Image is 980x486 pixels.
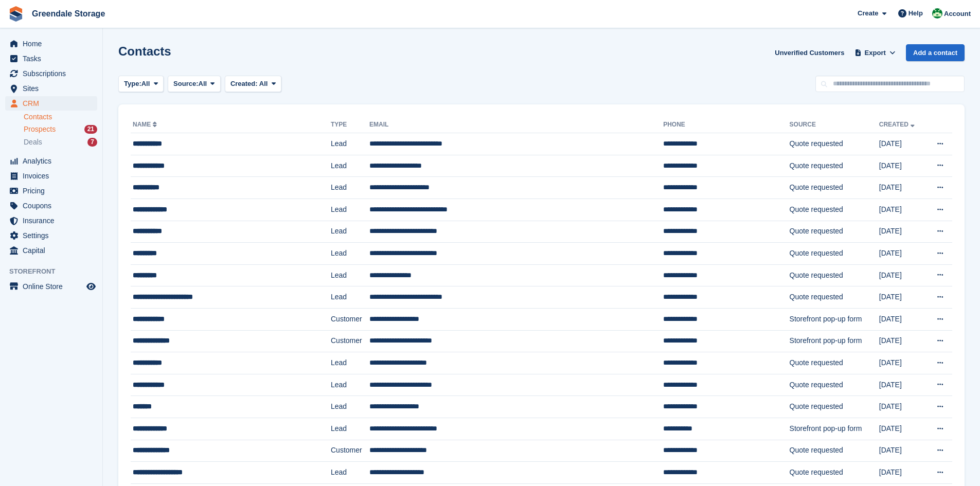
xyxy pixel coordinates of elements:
th: Source [790,117,879,133]
td: [DATE] [879,462,925,484]
td: Lead [331,418,369,440]
td: [DATE] [879,418,925,440]
a: menu [5,228,97,243]
a: Preview store [85,280,97,293]
button: Type: All [118,76,164,93]
td: Lead [331,243,369,265]
td: Quote requested [790,396,879,418]
span: Created: [230,80,258,87]
td: Quote requested [790,155,879,177]
span: Invoices [23,169,84,183]
th: Type [331,117,369,133]
span: Pricing [23,184,84,198]
td: [DATE] [879,199,925,221]
a: menu [5,81,97,96]
td: Customer [331,440,369,462]
td: [DATE] [879,330,925,352]
td: Quote requested [790,133,879,155]
td: Quote requested [790,440,879,462]
a: menu [5,96,97,111]
a: menu [5,66,97,81]
h1: Contacts [118,44,171,58]
td: Lead [331,221,369,243]
td: Customer [331,308,369,330]
span: Online Store [23,279,84,294]
td: Lead [331,155,369,177]
td: Lead [331,374,369,396]
img: stora-icon-8386f47178a22dfd0bd8f6a31ec36ba5ce8667c1dd55bd0f319d3a0aa187defe.svg [8,6,24,22]
td: Lead [331,352,369,374]
th: Phone [663,117,789,133]
a: Name [133,121,159,128]
span: Create [858,8,878,19]
span: Type: [124,79,141,89]
a: Contacts [24,112,97,122]
span: Coupons [23,199,84,213]
img: Jon [932,8,942,19]
td: Quote requested [790,199,879,221]
td: [DATE] [879,286,925,309]
span: All [259,80,268,87]
td: Lead [331,396,369,418]
button: Export [852,44,898,61]
td: Lead [331,133,369,155]
span: Storefront [9,266,102,277]
td: Quote requested [790,177,879,199]
div: 7 [87,138,97,147]
a: menu [5,154,97,168]
a: menu [5,51,97,66]
span: Capital [23,243,84,258]
td: [DATE] [879,221,925,243]
span: Insurance [23,213,84,228]
th: Email [369,117,663,133]
span: Account [944,9,971,19]
span: All [199,79,207,89]
td: Lead [331,462,369,484]
td: [DATE] [879,243,925,265]
td: Storefront pop-up form [790,418,879,440]
span: Home [23,37,84,51]
a: menu [5,279,97,294]
div: 21 [84,125,97,134]
span: Tasks [23,51,84,66]
td: [DATE] [879,396,925,418]
a: Add a contact [906,44,965,61]
td: Storefront pop-up form [790,308,879,330]
span: Prospects [24,124,56,134]
td: Customer [331,330,369,352]
button: Created: All [225,76,281,93]
td: Lead [331,264,369,286]
td: Quote requested [790,462,879,484]
td: Quote requested [790,264,879,286]
a: menu [5,243,97,258]
td: Quote requested [790,221,879,243]
td: Quote requested [790,374,879,396]
a: Deals 7 [24,137,97,148]
a: menu [5,213,97,228]
a: menu [5,184,97,198]
span: Deals [24,137,42,147]
a: menu [5,37,97,51]
td: [DATE] [879,177,925,199]
a: menu [5,169,97,183]
td: Storefront pop-up form [790,330,879,352]
span: Settings [23,228,84,243]
td: [DATE] [879,352,925,374]
td: Quote requested [790,286,879,309]
span: Export [865,48,886,58]
a: Prospects 21 [24,124,97,135]
span: Subscriptions [23,66,84,81]
span: Source: [173,79,198,89]
span: CRM [23,96,84,111]
td: [DATE] [879,374,925,396]
td: [DATE] [879,440,925,462]
span: All [141,79,150,89]
td: Lead [331,199,369,221]
td: Quote requested [790,243,879,265]
td: [DATE] [879,155,925,177]
a: Created [879,121,917,128]
td: [DATE] [879,133,925,155]
td: Quote requested [790,352,879,374]
a: Greendale Storage [28,5,109,22]
td: Lead [331,177,369,199]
